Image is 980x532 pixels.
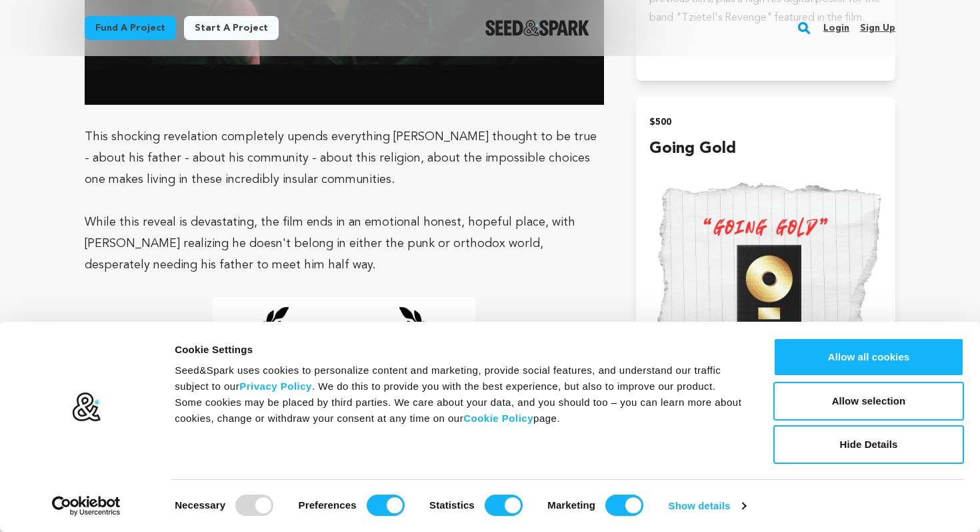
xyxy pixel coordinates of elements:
[823,17,849,39] a: Login
[239,380,312,392] a: Privacy Policy
[773,338,964,376] button: Allow all cookies
[85,216,575,271] span: While this reveal is devastating, the film ends in an emotional honest, hopeful place, with [PERS...
[463,413,533,424] a: Cookie Policy
[175,362,743,427] div: Seed&Spark uses cookies to personalize content and marketing, provide social features, and unders...
[175,342,743,358] div: Cookie Settings
[485,20,590,36] img: Seed&Spark Logo Dark Mode
[649,137,882,161] h4: Going Gold
[299,499,357,511] strong: Preferences
[71,392,101,423] img: logo
[429,499,475,511] strong: Statistics
[213,297,475,445] img: 1752670531-SFF1%20Top%205%20B.png
[636,97,895,477] button: $500 Going Gold incentive For this incentive, you'll receive everything in the previous tiers, pl...
[547,499,595,511] strong: Marketing
[174,489,175,490] legend: Consent Selection
[85,16,176,40] a: Fund a project
[85,131,597,186] span: This shocking revelation completely upends everything [PERSON_NAME] thought to be true - about hi...
[28,496,145,516] a: Usercentrics Cookiebot - opens in a new window
[649,161,882,356] img: incentive
[773,382,964,421] button: Allow selection
[485,20,590,36] a: Seed&Spark Homepage
[184,16,279,40] a: Start a project
[669,496,746,516] a: Show details
[773,425,964,464] button: Hide Details
[175,499,225,511] strong: Necessary
[860,17,895,39] a: Sign up
[649,113,882,131] h2: $500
